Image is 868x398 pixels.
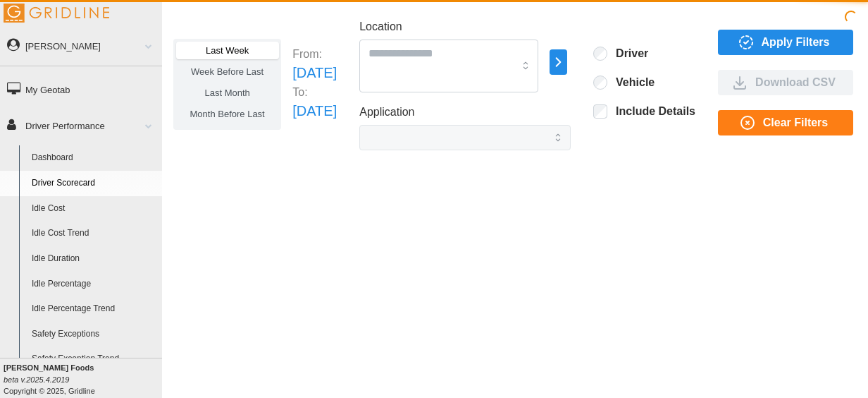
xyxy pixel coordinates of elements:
[204,88,249,98] span: Last Month
[25,196,162,222] a: Idle Cost
[4,4,109,23] img: Gridline
[718,70,853,95] button: Download CSV
[607,47,648,61] label: Driver
[763,111,828,135] span: Clear Filters
[607,76,655,90] label: Vehicle
[206,45,249,56] span: Last Week
[4,375,69,384] i: beta v.2025.4.2019
[292,100,337,122] p: [DATE]
[191,66,263,77] span: Week Before Last
[718,30,853,55] button: Apply Filters
[25,322,162,347] a: Safety Exceptions
[607,104,695,119] label: Include Details
[359,18,402,36] label: Location
[190,109,265,119] span: Month Before Last
[25,296,162,322] a: Idle Percentage Trend
[4,362,162,397] div: Copyright © 2025, Gridline
[25,171,162,196] a: Driver Scorecard
[25,272,162,297] a: Idle Percentage
[292,84,337,100] p: To:
[25,346,162,372] a: Safety Exception Trend
[292,46,337,62] p: From:
[762,30,830,54] span: Apply Filters
[292,62,337,84] p: [DATE]
[25,246,162,272] a: Idle Duration
[25,145,162,171] a: Dashboard
[718,110,853,135] button: Clear Filters
[755,71,836,95] span: Download CSV
[4,363,94,372] b: [PERSON_NAME] Foods
[25,221,162,246] a: Idle Cost Trend
[359,104,414,121] label: Application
